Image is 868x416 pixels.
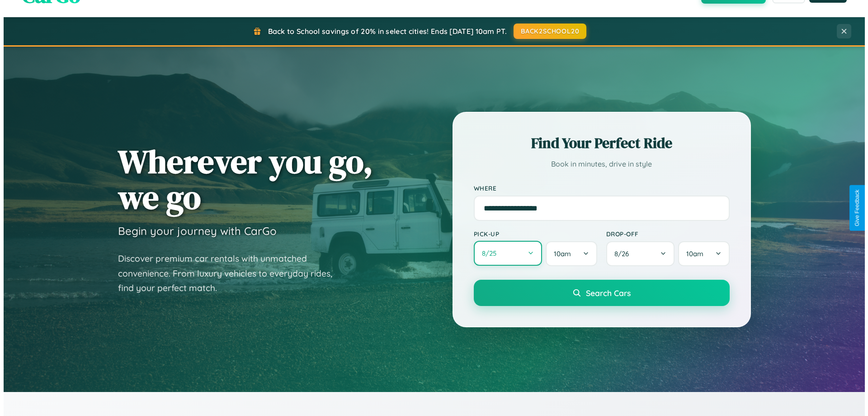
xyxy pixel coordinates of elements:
[510,24,583,39] button: BACK2SCHOOL20
[470,280,726,306] button: Search Cars
[114,143,369,215] h1: Wherever you go, we go
[470,158,726,171] p: Book in minutes, drive in style
[470,230,594,238] label: Pick-up
[850,190,857,226] div: Give Feedback
[603,230,726,238] label: Drop-off
[603,241,671,266] button: 8/26
[846,185,862,231] button: Give Feedback
[114,251,340,296] p: Discover premium car rentals with unmatched convenience. From luxury vehicles to everyday rides, ...
[582,288,627,298] span: Search Cars
[611,249,630,258] span: 8 / 26
[478,249,497,258] span: 8 / 25
[264,27,503,36] span: Back to School savings of 20% in select cities! Ends [DATE] 10am PT.
[470,133,726,153] h2: Find Your Perfect Ride
[683,249,700,258] span: 10am
[550,249,567,258] span: 10am
[675,241,726,266] button: 10am
[470,241,539,266] button: 8/25
[114,224,273,238] h3: Begin your journey with CarGo
[470,184,726,192] label: Where
[542,241,593,266] button: 10am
